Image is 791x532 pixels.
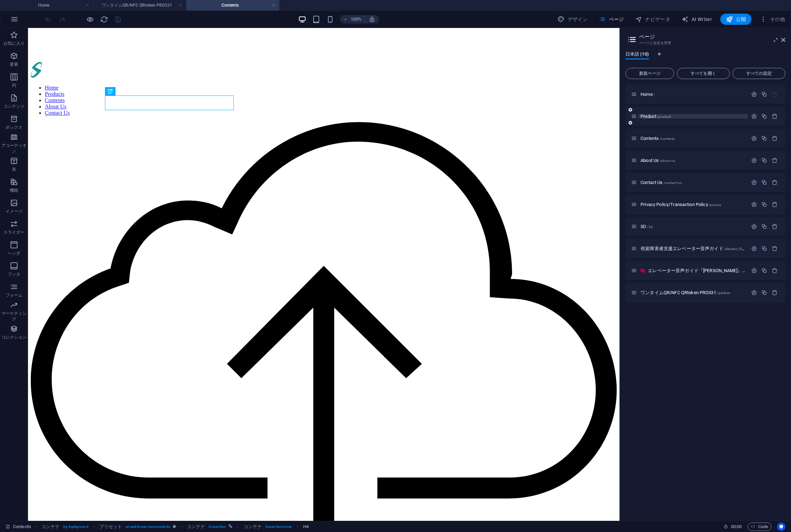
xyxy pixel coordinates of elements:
div: 設定 [751,246,757,251]
button: Usercentrics [777,523,785,531]
div: Contact Us/contact-us [638,180,748,185]
div: 3D/3d [638,224,748,229]
div: 複製 [761,157,767,163]
button: ページ [596,14,627,25]
div: 削除 [772,179,778,185]
p: イメージ [6,208,22,214]
div: 複製 [761,224,767,229]
span: . bg-background [62,523,88,531]
span: /3d [647,225,652,229]
span: クリックしてページを開く [640,92,655,97]
span: クリックしてページを開く [640,202,721,207]
div: 削除 [772,157,778,163]
i: サイズ変更時に、選択した端末にあわせてズームレベルを自動調整します。 [369,16,375,22]
div: 設定 [751,135,757,141]
span: /contact-us [664,181,682,185]
p: ヘッダ [8,250,20,256]
span: クリックしてページを開く [648,268,787,273]
div: 削除 [772,268,778,274]
p: フォーム [6,292,22,298]
div: 複製 [761,201,767,207]
div: 設定 [751,268,757,274]
span: クリックして選択し、ダブルクリックして編集します [187,523,205,531]
button: その他 [757,14,788,25]
div: 複製 [761,135,767,141]
nav: breadcrumb [41,523,309,531]
button: AI Writer [679,14,715,25]
button: すべてを開く [677,68,730,79]
div: Contents/contents [638,136,748,141]
div: 設定 [751,113,757,119]
span: Product [640,114,671,119]
span: クリックして選択し、ダブルクリックして編集します [303,523,309,531]
div: 開始ページは削除できません [772,91,778,97]
div: 設定 [751,91,757,97]
div: Home/ [638,92,748,97]
span: Contents [640,136,675,141]
span: すべての設定 [736,71,782,76]
button: reload [100,15,108,23]
span: クリックしてページを開く [640,158,675,163]
div: 設定 [751,157,757,163]
p: スライダー [3,229,25,235]
div: 設定 [751,290,757,296]
span: /privacy [709,203,721,207]
span: その他 [760,16,785,23]
p: ボックス [6,125,22,130]
div: Product/product [638,114,748,119]
span: 公開 [726,16,746,23]
div: エレベーター音声ガイド『[PERSON_NAME]』標準音声一覧 [646,268,748,273]
div: Privacy Policy/Transaction Policy/privacy [638,202,748,207]
div: 設定 [751,201,757,207]
span: ワンタイムQR/NFC QRtoken PRO331 [640,290,730,295]
button: ナビゲータ [632,14,673,25]
p: 要素 [10,62,18,67]
span: / [653,93,655,97]
span: AI Writer [681,16,712,23]
div: About Us/about-us [638,158,748,163]
div: 設定 [751,224,757,229]
span: 00 00 [731,523,742,531]
div: 複製 [761,179,767,185]
div: 視覚障害者支援エレベーター音声ガイド/elevator_floor_voice_guidance_gear [638,246,748,251]
span: /qrtoken [717,291,730,295]
h4: Contents [186,1,279,9]
span: クリックしてページを開く [640,224,653,229]
h6: セッション時間 [723,523,742,531]
p: お気に入り [3,41,25,46]
span: /about-us [659,159,675,163]
div: 複製 [761,246,767,251]
div: 削除 [772,224,778,229]
div: 複製 [761,290,767,296]
span: ページ [599,16,624,23]
div: 言語タブ [625,52,785,65]
div: 複製 [761,268,767,274]
div: 削除 [772,290,778,296]
p: 機能 [10,187,18,193]
span: . boxes-box [208,523,226,531]
p: コンテンツ [3,104,25,109]
p: フッタ [8,271,20,277]
span: /contents [659,137,675,141]
span: ナビゲータ [635,16,670,23]
div: 削除 [772,113,778,119]
button: デザイン [555,14,590,25]
button: Code [748,523,771,531]
span: Contact Us [640,180,682,185]
div: 複製 [761,113,767,119]
span: デザイン [558,16,588,23]
div: 設定 [751,179,757,185]
span: すべてを開く [680,71,727,76]
i: ページのリロード [100,15,108,23]
span: : [736,524,737,529]
span: 日本語 (10) [625,50,649,60]
div: 削除 [772,246,778,251]
div: 削除 [772,201,778,207]
p: 表 [12,166,16,172]
span: . boxes-box-inner [265,523,292,531]
h3: ページと設定を管理 [639,40,771,46]
span: クリックして選択し、ダブルクリックして編集します [41,523,59,531]
span: Code [751,523,768,531]
i: この要素はリンクされています [229,525,232,529]
button: 公開 [720,14,751,25]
